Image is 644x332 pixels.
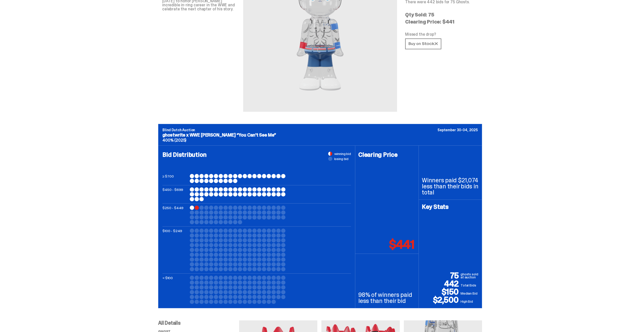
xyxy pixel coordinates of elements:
h4: Clearing Price [358,152,416,158]
p: $2,500 [422,296,461,304]
h4: Key Stats [422,204,479,210]
p: Winners paid $21,074 less than their bids in total [422,177,479,195]
p: 75 [422,272,461,280]
p: Qty Sold: 75 [405,12,478,17]
p: September 30-04, 2025 [438,128,478,132]
p: 98% of winners paid less than their bid [358,292,416,304]
p: Blind Dutch Auction [162,128,478,132]
p: Clearing Price: $441 [405,19,478,24]
p: Missed the drop? [405,32,478,36]
p: ghostwrite x WWE [PERSON_NAME] “You Can't See Me” [162,133,478,137]
p: ≥ $700 [162,174,188,183]
p: ghosts sold at auction [461,273,479,280]
h4: Bid Distribution [162,152,351,174]
span: losing bid [334,157,349,161]
p: Total Bids [461,283,479,288]
p: All Details [158,320,239,325]
p: Median Bid [461,291,479,296]
span: 400% (2025) [162,138,186,143]
p: $150 [422,288,461,296]
p: $450 - $699 [162,187,188,201]
p: $100 - $249 [162,229,188,271]
p: High Bid [461,299,479,304]
p: $250 - $449 [162,206,188,224]
p: < $100 [162,276,188,304]
p: 442 [422,280,461,288]
p: $441 [389,238,414,251]
span: winning bid [334,152,351,156]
